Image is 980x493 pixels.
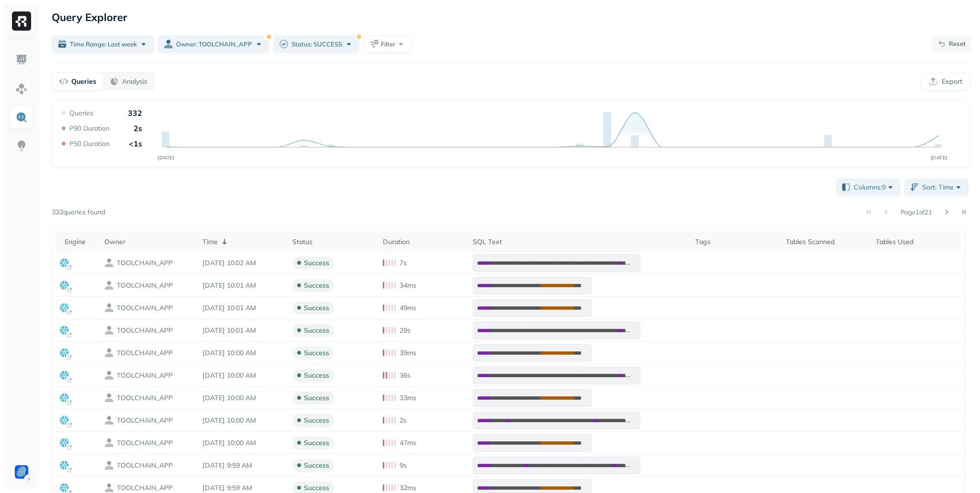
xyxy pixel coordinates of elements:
[786,237,867,246] div: Tables Scanned
[117,416,173,425] p: TOOLCHAIN_APP
[292,237,373,246] div: Status
[400,371,411,380] p: 36s
[15,465,28,479] img: Forter
[920,73,970,90] button: Export
[202,281,283,290] p: Oct 8, 2025 10:01 AM
[400,416,407,425] p: 2s
[304,371,329,380] p: success
[52,35,154,53] button: Time Range: Last week
[128,108,142,118] p: 332
[291,40,342,49] span: Status: SUCCESS
[876,237,957,246] div: Tables Used
[52,208,105,217] p: 332 queries found
[202,303,283,313] p: Oct 8, 2025 10:01 AM
[71,77,96,86] p: Queries
[117,258,173,268] p: TOOLCHAIN_APP
[69,139,110,148] p: P50 Duration
[400,461,407,470] p: 9s
[273,35,359,53] button: Status: SUCCESS
[117,371,173,380] p: TOOLCHAIN_APP
[304,303,329,313] p: success
[65,237,95,246] div: Engine
[202,438,283,448] p: Oct 8, 2025 10:00 AM
[400,393,416,403] p: 33ms
[304,393,329,403] p: success
[304,416,329,425] p: success
[854,182,895,192] span: Columns: 9
[117,326,173,335] p: TOOLCHAIN_APP
[304,461,329,470] p: success
[157,155,174,161] tspan: [DATE]
[381,40,395,49] span: Filter
[129,139,142,148] p: <1s
[949,39,966,49] p: Reset
[15,111,28,123] img: Query Explorer
[400,483,416,493] p: 32ms
[901,208,932,216] p: Page 1 of 21
[363,35,412,53] button: Filter
[104,237,193,246] div: Owner
[922,182,963,192] span: Sort: Time
[176,40,252,49] span: Owner: TOOLCHAIN_APP
[202,258,283,268] p: Oct 8, 2025 10:02 AM
[12,11,31,31] img: Ryft
[117,303,173,313] p: TOOLCHAIN_APP
[304,326,329,335] p: success
[52,9,127,26] p: Query Explorer
[304,438,329,448] p: success
[202,371,283,380] p: Oct 8, 2025 10:00 AM
[304,258,329,268] p: success
[400,258,407,268] p: 7s
[202,461,283,470] p: Oct 8, 2025 9:59 AM
[836,179,901,196] button: Columns:9
[931,155,947,161] tspan: [DATE]
[400,438,416,448] p: 47ms
[202,348,283,358] p: Oct 8, 2025 10:00 AM
[202,393,283,403] p: Oct 8, 2025 10:00 AM
[400,281,416,290] p: 34ms
[134,123,142,133] p: 2s
[15,140,28,152] img: Insights
[400,303,416,313] p: 49ms
[158,35,269,53] button: Owner: TOOLCHAIN_APP
[69,124,110,133] p: P90 Duration
[400,326,411,335] p: 29s
[904,179,969,196] button: Sort: Time
[69,109,93,118] p: Queries
[202,326,283,335] p: Oct 8, 2025 10:01 AM
[15,82,28,95] img: Assets
[933,36,970,52] button: Reset
[202,236,283,247] div: Time
[304,348,329,358] p: success
[473,237,686,246] div: SQL Text
[383,237,464,246] div: Duration
[202,416,283,425] p: Oct 8, 2025 10:00 AM
[15,54,28,66] img: Dashboard
[117,483,173,493] p: TOOLCHAIN_APP
[304,281,329,290] p: success
[304,483,329,493] p: success
[70,40,137,49] span: Time Range: Last week
[117,393,173,403] p: TOOLCHAIN_APP
[695,237,776,246] div: Tags
[117,348,173,358] p: TOOLCHAIN_APP
[117,438,173,448] p: TOOLCHAIN_APP
[202,483,283,493] p: Oct 8, 2025 9:59 AM
[117,281,173,290] p: TOOLCHAIN_APP
[122,77,147,86] p: Analysis
[400,348,416,358] p: 39ms
[117,461,173,470] p: TOOLCHAIN_APP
